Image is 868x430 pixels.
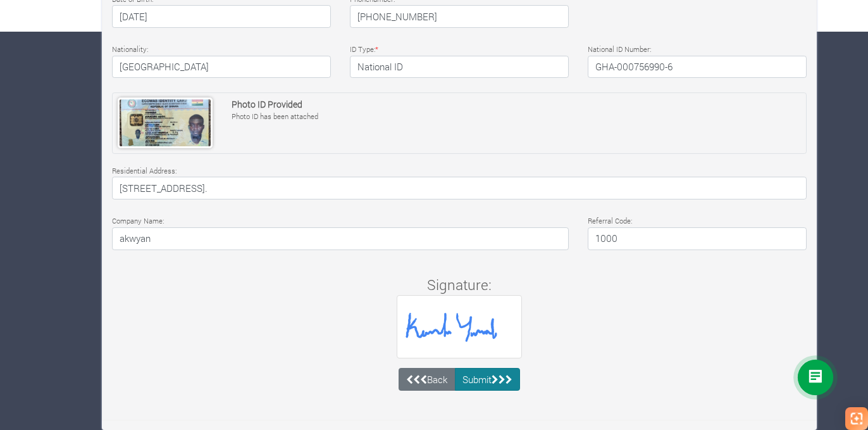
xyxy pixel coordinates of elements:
label: Nationality: [112,44,148,55]
strong: Photo ID Provided [232,98,302,110]
img: temp_Aao2q4m.png [397,295,522,358]
label: Company Name: [112,216,164,227]
label: National ID Number: [588,44,651,55]
h4: [PHONE_NUMBER] [350,5,569,28]
h4: [DATE] [112,5,331,28]
h4: Signature: [114,276,805,293]
p: Photo ID has been attached [232,111,318,122]
h4: National ID [350,56,569,79]
h4: 1000 [588,227,807,250]
button: Submit [455,368,521,391]
label: ID Type: [350,44,378,55]
label: Referral Code: [588,216,632,227]
a: Back [399,368,456,391]
h4: [STREET_ADDRESS]. [112,177,807,199]
label: Residential Address: [112,166,177,177]
h4: akwyan [112,227,569,250]
h4: [GEOGRAPHIC_DATA] [112,56,331,79]
h4: GHA-000756990-6 [588,56,807,79]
